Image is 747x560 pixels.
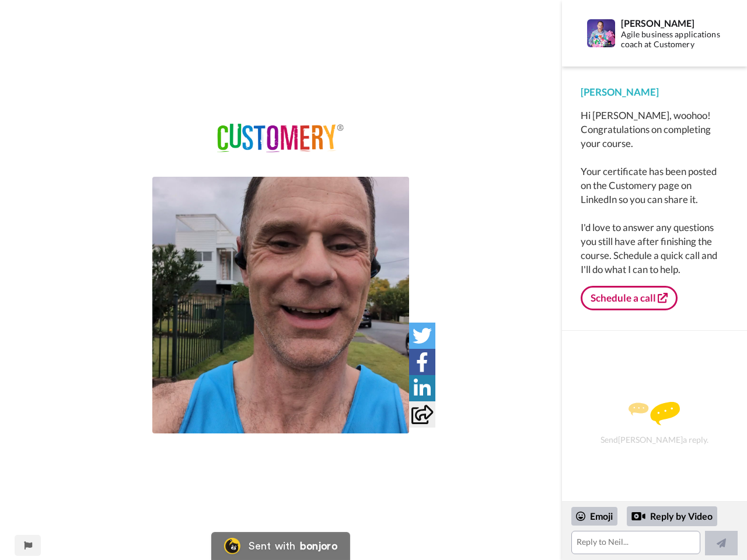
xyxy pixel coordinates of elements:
div: [PERSON_NAME] [581,85,728,99]
div: Sent with [249,541,295,551]
div: Emoji [571,507,617,526]
div: [PERSON_NAME] [621,17,728,29]
a: Schedule a call [581,286,678,310]
img: Profile Image [587,19,615,47]
div: Send [PERSON_NAME] a reply. [578,351,731,495]
div: Reply by Video [631,509,645,523]
div: bonjoro [300,541,337,551]
a: Bonjoro LogoSent withbonjoro [211,532,350,560]
div: Reply by Video [627,506,717,526]
img: 9d8d7ef3-8e7d-4bbb-93f1-c5049d6a804c-thumb.jpg [152,177,409,433]
div: Hi [PERSON_NAME], woohoo! Congratulations on completing your course. Your certificate has been po... [581,108,728,276]
div: Agile business applications coach at Customery [621,30,728,50]
img: 28cdc1ad-92ef-428b-a3ab-106d858b3fdf [217,124,345,153]
img: Bonjoro Logo [224,538,240,554]
img: message.svg [629,402,680,425]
